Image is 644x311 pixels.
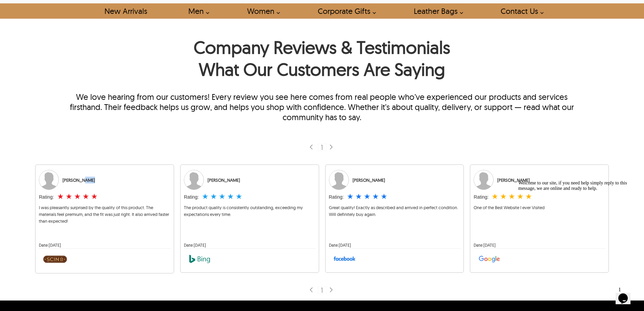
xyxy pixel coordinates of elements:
[474,205,545,210] span: One of the Best Website I ever Visited
[353,177,385,183] div: [PERSON_NAME]
[39,170,59,190] img: User
[616,284,637,304] iframe: chat widget
[328,144,334,151] img: sprite-icon
[202,193,209,200] label: 1 rating
[236,193,242,200] label: 5 rating
[310,3,380,19] a: Shop Leather Corporate Gifts
[91,193,98,200] label: 5 rating
[381,193,387,200] label: 5 rating
[184,194,199,201] div: Rating:
[3,3,112,13] span: Welcome to our site, if you need help simply reply to this message, we are online and ready to help.
[333,252,356,266] img: facebook
[39,194,54,201] div: Rating:
[372,193,379,200] label: 4 rating
[3,3,124,14] div: Welcome to our site, if you need help simply reply to this message, we are online and ready to help.
[39,242,61,248] span: Date: [DATE]
[406,3,467,19] a: Shop Leather Bags
[63,177,95,183] div: [PERSON_NAME]
[318,143,327,151] div: 1
[210,193,217,200] label: 2 rating
[61,92,583,122] p: We love hearing from our customers! Every review you see here comes from real people who’ve exper...
[318,286,327,294] div: 1
[239,3,284,19] a: Shop Women Leather Jackets
[329,242,351,248] span: Date: [DATE]
[329,205,458,217] span: Great quality! Exactly as described and arrived in perfect condition. Will definitely buy again.
[97,3,154,19] a: Shop New Arrivals
[57,193,64,200] label: 1 rating
[66,193,72,200] label: 2 rating
[308,287,314,293] img: sprite-icon
[181,3,213,19] a: shop men's leather jackets
[188,252,211,266] img: bing
[497,177,530,183] div: [PERSON_NAME]
[355,193,362,200] label: 2 rating
[474,194,488,201] div: Rating:
[493,3,547,19] a: contact-us
[329,194,344,201] div: Rating:
[492,193,498,200] label: 1 rating
[474,170,494,190] img: User
[184,205,303,217] span: The product quality is consistently outstanding, exceeding my expectations every time.
[184,242,206,248] span: Date: [DATE]
[328,287,334,293] img: sprite-icon
[474,242,496,248] span: Date: [DATE]
[500,193,507,200] label: 2 rating
[227,193,234,200] label: 4 rating
[329,170,349,190] img: User
[39,205,169,224] span: I was pleasantly surprised by the quality of this product. The materials feel premium, and the fi...
[364,193,371,200] label: 3 rating
[308,144,314,151] img: sprite-icon
[508,193,515,200] label: 3 rating
[184,170,204,190] img: User
[208,177,240,183] div: [PERSON_NAME]
[82,193,89,200] label: 4 rating
[347,193,354,200] label: 1 rating
[478,252,501,266] img: google
[43,252,67,266] img: SCIN
[516,178,637,281] iframe: chat widget
[219,193,225,200] label: 3 rating
[74,193,81,200] label: 3 rating
[61,36,583,84] h1: Company Reviews & Testimonials What Our Customers Are Saying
